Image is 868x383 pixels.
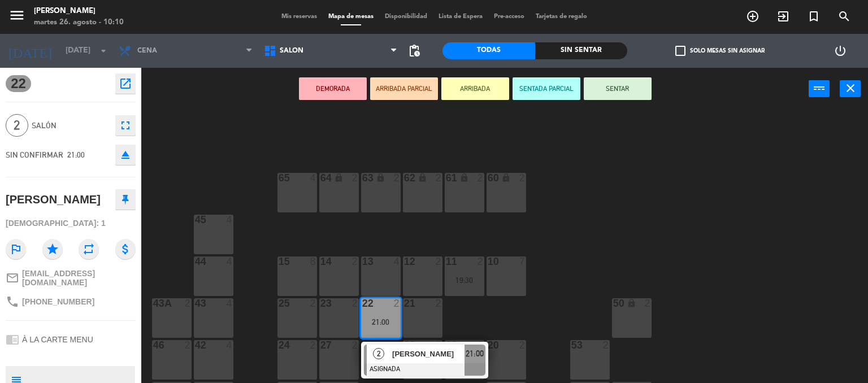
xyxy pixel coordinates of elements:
div: 24 [279,340,279,350]
button: eject [115,145,136,165]
div: martes 26. agosto - 10:10 [34,17,124,28]
i: power_settings_new [834,44,847,58]
span: À LA CARTE MENU [22,335,93,344]
i: exit_to_app [776,10,790,23]
i: menu [8,7,25,24]
div: 2 [310,298,317,308]
span: Salón [32,119,110,132]
div: 2 [352,298,359,308]
span: 2 [373,348,384,359]
button: ARRIBADA PARCIAL [370,77,438,100]
div: 23 [320,298,321,308]
i: add_circle_outline [746,10,759,23]
i: close [844,81,857,95]
div: 2 [185,298,192,308]
div: 27 [320,340,321,350]
div: 7 [519,256,526,267]
label: Solo mesas sin asignar [675,46,765,56]
div: Sin sentar [535,42,628,59]
span: Tarjetas de regalo [530,14,593,20]
div: 2 [519,340,526,350]
button: open_in_new [115,73,136,94]
span: check_box_outline_blank [675,46,685,56]
div: 4 [310,173,317,183]
button: ARRIBADA [441,77,509,100]
span: SIN CONFIRMAR [6,150,63,159]
div: 2 [436,298,442,308]
i: phone [6,295,19,308]
div: 4 [227,298,233,308]
span: [PHONE_NUMBER] [22,297,94,306]
div: 2 [603,340,610,350]
div: 4 [394,256,401,267]
div: 21:00 [361,318,401,326]
div: 60 [488,173,488,183]
i: lock [334,173,344,182]
button: menu [8,7,25,28]
div: 43 [195,298,196,308]
span: Mis reservas [276,14,323,20]
div: 2 [436,173,442,183]
span: [EMAIL_ADDRESS][DOMAIN_NAME] [22,269,136,287]
div: 22 [362,298,363,308]
div: 4 [227,340,233,350]
div: 61 [446,173,446,183]
div: [PERSON_NAME] [6,190,101,209]
div: 62 [404,173,405,183]
div: 4 [227,256,233,267]
div: 2 [352,173,359,183]
span: 22 [6,75,31,92]
i: lock [627,298,636,308]
span: pending_actions [407,44,421,58]
div: 2 [352,256,359,267]
div: 2 [645,298,652,308]
div: 2 [478,173,484,183]
div: 2 [436,256,442,267]
div: 63 [362,173,363,183]
i: lock [501,173,511,182]
i: attach_money [115,239,136,259]
div: 53 [571,340,572,350]
i: open_in_new [119,77,132,90]
div: [PERSON_NAME] [34,6,124,17]
div: 14 [320,256,321,267]
div: 44 [195,256,196,267]
a: mail_outline[EMAIL_ADDRESS][DOMAIN_NAME] [6,269,136,287]
i: lock [459,173,469,182]
div: 2 [436,340,442,350]
div: 4 [227,215,233,225]
div: 11 [446,256,446,267]
i: mail_outline [6,271,19,285]
span: 21:00 [466,347,484,360]
div: 50 [613,298,614,308]
i: outlined_flag [6,239,26,259]
div: 19:30 [445,276,484,284]
i: lock [376,173,385,182]
span: Salón [280,47,303,55]
div: 46 [153,340,154,350]
button: fullscreen [115,115,136,136]
i: arrow_drop_down [97,44,110,58]
i: power_input [813,81,826,95]
div: 43A [153,298,154,308]
div: 64 [320,173,321,183]
button: SENTAR [584,77,652,100]
div: 15 [279,256,279,267]
i: chrome_reader_mode [6,333,19,346]
span: [PERSON_NAME] [392,348,465,360]
button: close [840,80,861,97]
button: DEMORADA [299,77,367,100]
div: 21 [404,298,405,308]
i: star [42,239,63,259]
div: 13 [362,256,363,267]
div: Todas [442,42,535,59]
span: Cena [137,47,157,55]
button: power_input [809,80,830,97]
span: Lista de Espera [433,14,488,20]
div: 2 [478,340,484,350]
div: 28 [404,340,405,350]
div: 2 [185,340,192,350]
i: turned_in_not [807,10,821,23]
span: 21:00 [67,150,85,159]
div: 25 [279,298,279,308]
